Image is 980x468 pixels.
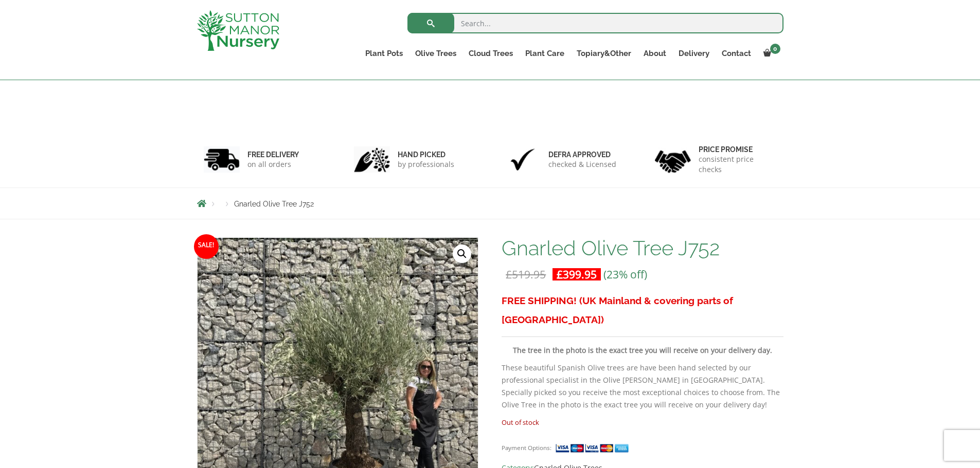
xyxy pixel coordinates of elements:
h6: Defra approved [548,150,616,159]
a: Topiary&Other [571,46,637,61]
img: 1.jpg [204,146,240,173]
p: consistent price checks [699,154,777,175]
p: Out of stock [502,416,783,428]
input: Search... [407,13,783,33]
a: Delivery [672,46,716,61]
p: checked & Licensed [548,159,616,170]
p: These beautiful Spanish Olive trees are have been hand selected by our professional specialist in... [502,362,783,411]
span: £ [557,267,563,282]
small: Payment Options: [502,444,551,452]
p: on all orders [247,159,299,170]
a: 0 [757,46,783,61]
span: £ [506,267,512,282]
a: About [637,46,672,61]
a: Plant Care [519,46,571,61]
a: Cloud Trees [462,46,519,61]
span: Gnarled Olive Tree J752 [234,200,314,208]
a: Olive Trees [409,46,462,61]
h6: hand picked [398,150,454,159]
a: View full-screen image gallery [453,245,471,263]
img: 2.jpg [354,146,390,173]
span: (23% off) [603,267,647,282]
span: Sale! [194,234,219,259]
h6: FREE DELIVERY [247,150,299,159]
h3: FREE SHIPPING! (UK Mainland & covering parts of [GEOGRAPHIC_DATA]) [502,291,783,329]
nav: Breadcrumbs [197,199,783,208]
span: 0 [770,44,780,54]
a: Plant Pots [359,46,409,61]
img: payment supported [555,443,632,454]
h1: Gnarled Olive Tree J752 [502,237,783,259]
strong: The tree in the photo is the exact tree you will receive on your delivery day. [513,345,772,355]
h6: Price promise [699,145,777,154]
img: 4.jpg [655,144,691,175]
p: by professionals [398,159,454,170]
a: Contact [716,46,757,61]
bdi: 519.95 [506,267,546,282]
img: logo [197,10,279,51]
img: 3.jpg [505,146,541,173]
bdi: 399.95 [557,267,597,282]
